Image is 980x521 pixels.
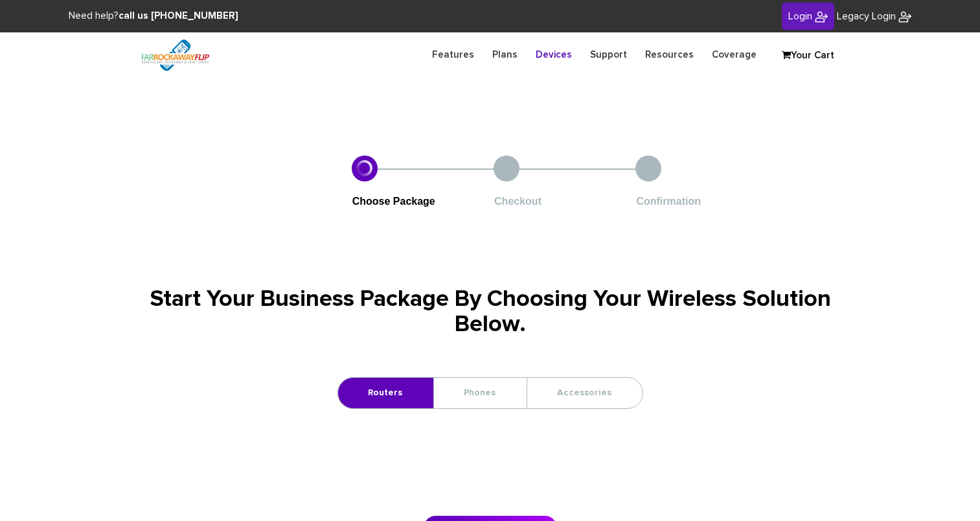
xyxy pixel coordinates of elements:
a: Coverage [703,42,766,67]
img: FiveTownsFlip [815,10,828,23]
a: Legacy Login [837,9,911,24]
span: Choose Package [352,196,435,207]
span: Need help? [69,11,238,21]
a: Accessories [527,378,641,408]
a: Devices [527,42,581,67]
a: Support [581,42,636,67]
strong: call us [PHONE_NUMBER] [119,11,238,21]
span: Confirmation [636,196,701,207]
a: Your Cart [775,46,840,65]
a: Plans [483,42,527,67]
a: Resources [636,42,703,67]
span: Login [788,11,812,21]
span: Checkout [494,196,541,207]
span: Legacy Login [837,11,896,21]
h1: Start Your Business Package By Choosing Your Wireless Solution Below. [131,287,850,338]
img: FiveTownsFlip [131,32,220,78]
a: Routers [338,378,432,408]
img: FiveTownsFlip [898,10,911,23]
a: Features [423,42,483,67]
a: Phones [434,378,525,408]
